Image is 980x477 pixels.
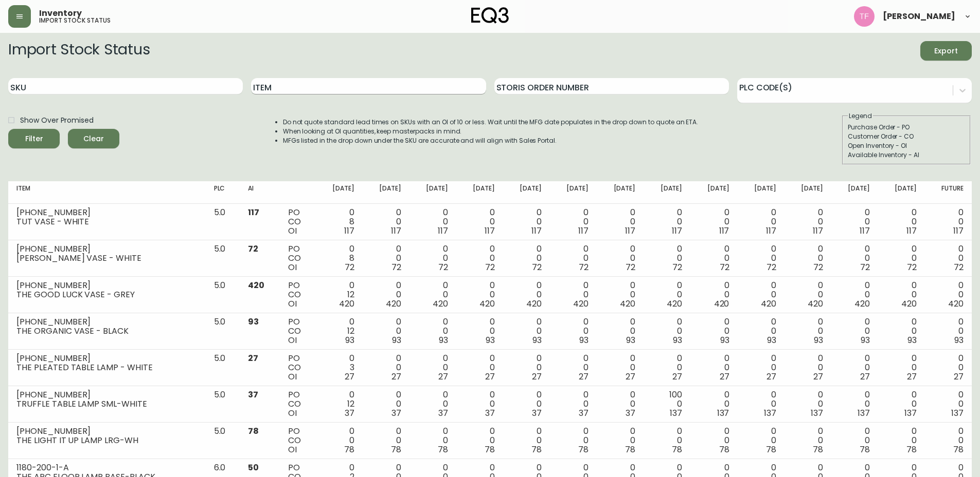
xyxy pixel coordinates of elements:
[418,208,448,236] div: 0 0
[25,132,43,145] div: Filter
[785,181,831,204] th: [DATE]
[933,208,964,236] div: 0 0
[745,208,776,236] div: 0 0
[933,427,964,454] div: 0 0
[532,261,542,273] span: 72
[248,316,259,328] span: 93
[605,208,635,236] div: 0 0
[579,371,589,383] span: 27
[386,298,401,310] span: 420
[954,261,964,273] span: 72
[16,208,198,217] div: [PHONE_NUMBER]
[324,354,354,381] div: 0 3
[840,390,870,418] div: 0 0
[456,181,503,204] th: [DATE]
[933,354,964,381] div: 0 0
[626,407,635,419] span: 37
[418,244,448,272] div: 0 0
[471,7,509,24] img: logo
[907,334,917,346] span: 93
[16,281,198,290] div: [PHONE_NUMBER]
[532,407,542,419] span: 37
[840,317,870,345] div: 0 0
[605,390,635,418] div: 0 0
[465,317,495,345] div: 0 0
[573,298,589,310] span: 420
[16,244,198,254] div: [PHONE_NUMBER]
[345,261,354,273] span: 72
[644,181,690,204] th: [DATE]
[719,444,729,455] span: 78
[532,371,542,383] span: 27
[409,181,456,204] th: [DATE]
[673,334,682,346] span: 93
[690,181,737,204] th: [DATE]
[391,371,401,383] span: 27
[605,244,635,272] div: 0 0
[719,225,729,237] span: 117
[878,181,925,204] th: [DATE]
[8,41,150,61] h2: Import Stock Status
[345,334,354,346] span: 93
[344,444,354,455] span: 78
[954,334,964,346] span: 93
[767,261,776,273] span: 72
[745,281,776,309] div: 0 0
[316,181,363,204] th: [DATE]
[288,354,307,381] div: PO CO
[886,427,917,454] div: 0 0
[558,281,589,309] div: 0 0
[578,444,589,455] span: 78
[699,208,729,236] div: 0 0
[324,390,354,418] div: 0 12
[813,371,823,383] span: 27
[288,444,297,455] span: OI
[929,45,964,58] span: Export
[793,317,823,345] div: 0 0
[625,225,635,237] span: 117
[933,390,964,418] div: 0 0
[699,390,729,418] div: 0 0
[854,298,870,310] span: 420
[767,371,776,383] span: 27
[860,371,870,383] span: 27
[745,354,776,381] div: 0 0
[840,281,870,309] div: 0 0
[248,243,258,255] span: 72
[391,261,401,273] span: 72
[954,371,964,383] span: 27
[814,334,823,346] span: 93
[16,254,198,263] div: [PERSON_NAME] VASE - WHITE
[16,363,198,372] div: THE PLEATED TABLE LAMP - WHITE
[68,129,119,148] button: Clear
[626,334,635,346] span: 93
[391,407,401,419] span: 37
[465,390,495,418] div: 0 0
[848,111,873,121] legend: Legend
[465,354,495,381] div: 0 0
[248,352,258,364] span: 27
[485,261,495,273] span: 72
[16,290,198,299] div: THE GOOD LUCK VASE - GREY
[933,317,964,345] div: 0 0
[16,354,198,363] div: [PHONE_NUMBER]
[465,208,495,236] div: 0 0
[511,390,542,418] div: 0 0
[840,244,870,272] div: 0 0
[465,281,495,309] div: 0 0
[672,261,682,273] span: 72
[371,317,401,345] div: 0 0
[339,298,354,310] span: 420
[391,225,401,237] span: 117
[371,208,401,236] div: 0 0
[240,181,280,204] th: AI
[485,407,495,419] span: 37
[283,118,699,127] li: Do not quote standard lead times on SKUs with an OI of 10 or less. Wait until the MFG date popula...
[904,407,917,419] span: 137
[206,313,240,350] td: 5.0
[578,225,589,237] span: 117
[793,390,823,418] div: 0 0
[766,225,776,237] span: 117
[886,317,917,345] div: 0 0
[953,444,964,455] span: 78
